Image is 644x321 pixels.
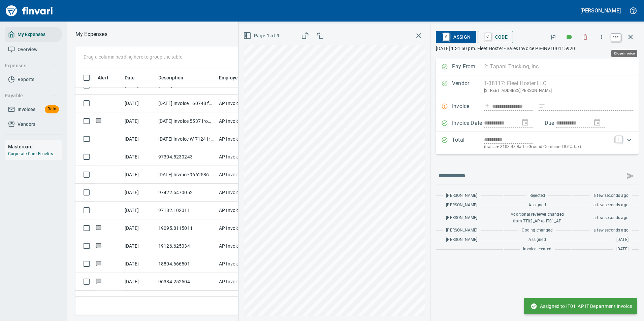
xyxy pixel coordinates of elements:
span: Beta [45,105,59,113]
span: Description [158,74,184,82]
span: [DATE] [616,237,629,243]
td: 19126.625034 [156,237,216,255]
img: Finvari [4,3,55,19]
td: [DATE] Invoice 5537 from [GEOGRAPHIC_DATA] (1-38544) [156,112,216,130]
a: C [485,33,491,40]
td: 97182.102011 [156,202,216,219]
td: AP Invoices [216,291,267,309]
td: [DATE] [122,291,156,309]
span: Has messages [95,261,102,266]
span: [PERSON_NAME] [446,192,477,199]
span: Coding changed [522,227,552,234]
span: Rejected [529,192,545,199]
td: 19095.8115011 [156,219,216,237]
button: Discard [578,30,593,44]
div: Expand [436,132,639,154]
nav: breadcrumb [75,30,107,38]
button: AAssign [436,31,476,43]
p: Drag a column heading here to group the table [84,53,182,60]
span: Assigned [528,202,546,209]
span: Alert [98,74,108,82]
td: 18804.666501 [156,255,216,273]
td: AP Invoices [216,112,267,130]
td: AP Invoices [216,219,267,237]
span: This records your message into the invoice and notifies anyone mentioned [622,168,639,184]
td: AP Invoices [216,95,267,112]
button: Flag [546,30,560,44]
span: Overview [18,45,37,54]
td: [DATE] Invoice 160748 from Courier Direct, Inc. (1-38011) [156,95,216,112]
span: Date [125,74,144,82]
span: a few seconds ago [593,192,629,199]
button: Expenses [2,60,58,72]
td: [DATE] [122,237,156,255]
span: Payable [5,92,56,100]
span: [PERSON_NAME] [446,202,477,209]
td: [DATE] [122,184,156,202]
a: esc [611,34,621,41]
span: Has messages [95,119,102,123]
a: Vendors [5,117,62,132]
a: Overview [5,42,62,57]
button: [PERSON_NAME] [579,5,622,16]
span: Has messages [95,244,102,248]
td: 97422.5470052 [156,184,216,202]
a: Reports [5,72,62,87]
td: [DATE] [122,130,156,148]
td: 97304.5230243 [156,148,216,166]
span: Has messages [95,226,102,230]
span: Page 1 of 9 [245,32,279,40]
span: a few seconds ago [593,227,629,234]
td: [DATE] Invoice 9662586776 from Grainger (1-22650) [156,166,216,184]
button: Payable [2,90,58,102]
p: (basis + $108.48 Battle Ground Combined 8.6% tax) [484,144,611,150]
h5: [PERSON_NAME] [580,7,621,14]
td: [DATE] [122,255,156,273]
a: Corporate Card Benefits [8,151,53,156]
span: Has messages [95,279,102,284]
span: a few seconds ago [593,202,629,209]
td: AP Invoices [216,184,267,202]
a: My Expenses [5,27,62,42]
td: AP Invoices [216,273,267,291]
td: AP Invoices [216,130,267,148]
button: Labels [562,30,577,44]
td: 96384.252504 [156,273,216,291]
span: Date [125,74,135,82]
span: Vendors [18,120,35,129]
span: Invoice created [523,246,551,253]
td: AP Invoices [216,166,267,184]
span: Reports [18,75,34,84]
td: [DATE] [122,202,156,219]
td: 96384.252504 [156,291,216,309]
h6: Mastercard [8,143,62,150]
td: AP Invoices [216,237,267,255]
td: AP Invoices [216,202,267,219]
span: Employee [219,74,240,82]
td: [DATE] [122,273,156,291]
td: [DATE] [122,166,156,184]
td: [DATE] Invoice W 7124 from Ferox Fleet Services (1-39557) [156,130,216,148]
td: [DATE] [122,95,156,112]
td: [DATE] [122,219,156,237]
span: [PERSON_NAME] [446,237,477,243]
a: A [443,33,449,40]
a: InvoicesBeta [5,102,62,117]
span: Assigned to IT01_AP IT Department Invoice [530,303,632,310]
span: a few seconds ago [593,215,629,221]
td: AP Invoices [216,255,267,273]
span: [DATE] [616,246,629,253]
button: Page 1 of 9 [242,30,282,42]
p: Total [452,136,484,150]
span: Expenses [5,62,56,70]
a: T [615,136,622,143]
span: My Expenses [18,30,45,39]
span: [PERSON_NAME] [446,215,477,221]
td: [DATE] [122,148,156,166]
span: [PERSON_NAME] [446,227,477,234]
span: Assigned [528,237,546,243]
span: Employee [219,74,249,82]
button: CCode [478,31,513,43]
button: More [594,30,609,44]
